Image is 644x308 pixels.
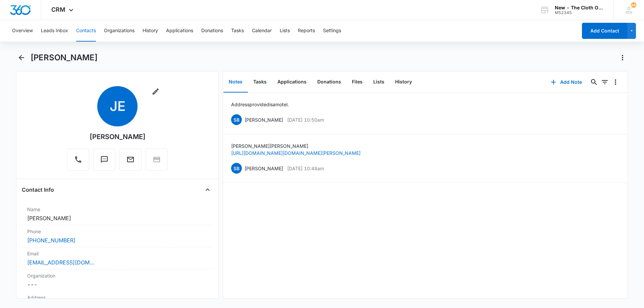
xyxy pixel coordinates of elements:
button: Add Note [544,74,589,90]
button: Calendar [252,20,272,42]
label: Phone [27,228,208,235]
button: Tasks [231,20,244,42]
button: Overview [12,20,33,42]
button: Settings [323,20,341,42]
button: Leads Inbox [41,20,68,42]
div: Name[PERSON_NAME] [22,203,213,225]
button: Actions [617,52,628,63]
dd: [PERSON_NAME] [27,214,208,222]
button: Search... [589,77,599,87]
p: [PERSON_NAME] [PERSON_NAME] [231,142,361,149]
button: Contacts [76,20,96,42]
button: History [143,20,158,42]
span: 48 [631,2,636,8]
div: account name [555,5,604,10]
button: Call [67,148,89,171]
button: Close [202,184,213,195]
label: Organization [27,272,208,279]
button: Files [346,72,368,93]
div: notifications count [631,2,636,8]
button: Add Contact [582,23,627,39]
p: [PERSON_NAME] [245,165,283,172]
button: Donations [312,72,346,93]
label: Address [27,294,208,301]
button: Filters [599,77,610,87]
button: Text [93,148,115,171]
button: Applications [272,72,312,93]
dd: --- [27,281,208,289]
span: JE [97,86,138,126]
span: CRM [51,6,65,13]
button: Notes [223,72,248,93]
p: [DATE] 10:50am [287,116,324,123]
p: [DATE] 10:48am [287,165,324,172]
h4: Contact Info [22,186,54,194]
a: Text [93,159,115,165]
button: Back [16,52,26,63]
a: [PHONE_NUMBER] [27,236,75,244]
button: Donations [201,20,223,42]
a: [URL][DOMAIN_NAME][DOMAIN_NAME][PERSON_NAME] [231,150,361,156]
button: Organizations [104,20,135,42]
a: [EMAIL_ADDRESS][DOMAIN_NAME] [27,258,94,266]
label: Name [27,206,208,213]
button: History [390,72,417,93]
button: Applications [166,20,193,42]
button: Lists [368,72,390,93]
a: Call [67,159,89,165]
div: Organization--- [22,269,213,291]
div: account id [555,10,604,15]
p: [PERSON_NAME] [245,116,283,123]
span: SB [231,163,242,174]
button: Overflow Menu [610,77,621,87]
div: Email[EMAIL_ADDRESS][DOMAIN_NAME] [22,247,213,269]
p: Address provided is a motel. [231,101,289,108]
button: Reports [298,20,315,42]
div: Phone[PHONE_NUMBER] [22,225,213,247]
button: Email [119,148,142,171]
button: Lists [280,20,290,42]
a: Email [119,159,142,165]
button: Tasks [248,72,272,93]
span: SB [231,114,242,125]
label: Email [27,250,208,257]
div: [PERSON_NAME] [90,132,146,142]
h1: [PERSON_NAME] [31,53,98,63]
